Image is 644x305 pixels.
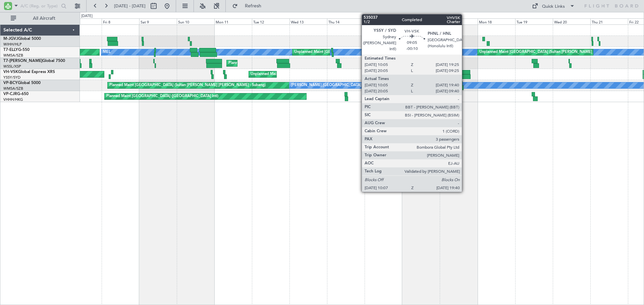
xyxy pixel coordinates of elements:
span: [DATE] - [DATE] [114,3,146,9]
div: Thu 21 [590,18,628,24]
div: Sat 9 [139,18,177,24]
a: VP-CJRG-650 [3,92,29,96]
a: VP-BCYGlobal 5000 [3,81,41,85]
div: Unplanned Maint Sydney ([PERSON_NAME] Intl) [251,69,333,79]
a: M-JGVJGlobal 5000 [3,37,41,41]
a: YSSY/SYD [3,75,20,80]
button: Refresh [229,1,269,11]
div: Planned Maint [GEOGRAPHIC_DATA] (Sultan [PERSON_NAME] [PERSON_NAME] - Subang) [109,80,266,90]
div: Wed 20 [553,18,590,24]
span: VH-VSK [3,70,18,74]
div: Thu 14 [327,18,365,24]
div: Wed 13 [289,18,327,24]
div: MEL [103,47,111,57]
div: Sat 16 [402,18,440,24]
a: T7-ELLYG-550 [3,48,30,52]
div: Tue 12 [252,18,289,24]
span: T7-[PERSON_NAME] [3,59,42,63]
div: Mon 11 [214,18,252,24]
a: WMSA/SZB [3,86,23,91]
div: Unplanned Maint [GEOGRAPHIC_DATA] (Sultan [PERSON_NAME] [PERSON_NAME] - Subang) [294,47,455,57]
div: Planned Maint [GEOGRAPHIC_DATA] (Seletar) [415,36,494,46]
a: WIHH/HLP [3,42,22,47]
div: Mon 18 [478,18,515,24]
div: Quick Links [542,3,565,10]
a: WMSA/SZB [3,53,23,58]
a: T7-[PERSON_NAME]Global 7500 [3,59,65,63]
div: Tue 19 [515,18,553,24]
a: VHHH/HKG [3,97,23,102]
span: All Aircraft [17,16,71,21]
input: A/C (Reg. or Type) [20,1,59,11]
button: Quick Links [529,1,578,11]
div: Fri 8 [102,18,139,24]
div: [DATE] [81,13,93,19]
span: T7-ELLY [3,48,18,52]
span: VP-CJR [3,92,17,96]
span: VP-BCY [3,81,18,85]
div: Unplanned Maint [GEOGRAPHIC_DATA] (Sultan [PERSON_NAME] [PERSON_NAME] - Subang) [479,47,640,57]
div: Sun 17 [440,18,477,24]
button: All Aircraft [7,13,73,24]
div: Planned Maint [GEOGRAPHIC_DATA] ([GEOGRAPHIC_DATA]) [228,58,334,68]
div: [PERSON_NAME] [GEOGRAPHIC_DATA] (Sultan [PERSON_NAME] [PERSON_NAME] - Subang) [291,80,453,90]
a: VH-VSKGlobal Express XRS [3,70,55,74]
div: Planned Maint [GEOGRAPHIC_DATA] (Seletar) [407,58,486,68]
div: Sun 10 [177,18,214,24]
div: Thu 7 [64,18,101,24]
div: Planned Maint [GEOGRAPHIC_DATA] ([GEOGRAPHIC_DATA] Intl) [106,91,218,101]
span: M-JGVJ [3,37,18,41]
a: WSSL/XSP [3,64,21,69]
div: Fri 15 [365,18,402,24]
span: Refresh [239,4,267,8]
